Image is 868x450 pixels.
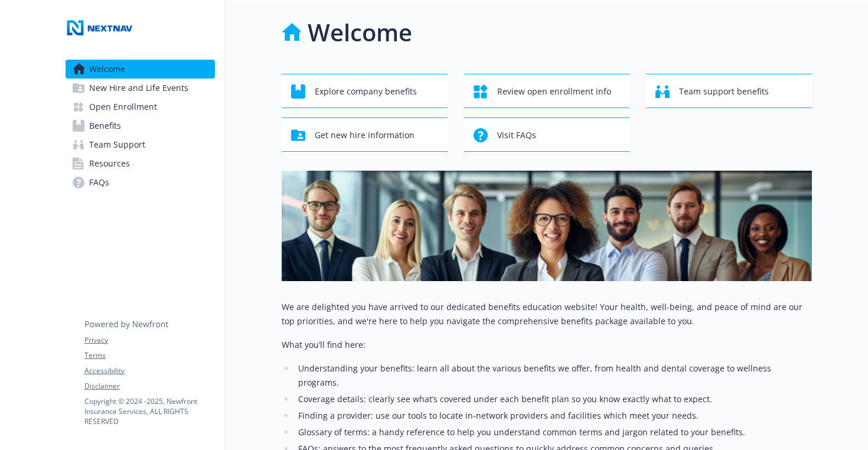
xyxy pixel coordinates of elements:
[84,350,214,361] a: Terms
[295,392,812,406] li: Coverage details: clearly see what’s covered under each benefit plan so you know exactly what to ...
[646,74,812,108] button: Team support benefits
[464,74,630,108] button: Review open enrollment info
[282,300,812,328] p: We are delighted you have arrived to our dedicated benefits education website! Your health, well-...
[66,60,215,79] a: Welcome
[66,97,215,116] a: Open Enrollment
[308,15,412,50] h1: Welcome
[84,381,214,392] a: Disclaimer
[84,396,214,426] p: Copyright © 2024 - 2025 , Newfront Insurance Services, ALL RIGHTS RESERVED
[679,80,769,103] span: Team support benefits
[66,135,215,154] a: Team Support
[89,135,145,154] span: Team Support
[295,425,812,439] li: Glossary of terms: a handy reference to help you understand common terms and jargon related to yo...
[89,97,157,116] span: Open Enrollment
[66,173,215,192] a: FAQs
[89,154,130,173] span: Resources
[295,361,812,390] li: Understanding your benefits: learn all about the various benefits we offer, from health and denta...
[66,154,215,173] a: Resources
[464,118,630,152] button: Visit FAQs
[84,366,214,376] a: Accessibility
[315,80,417,103] span: Explore company benefits
[89,116,121,135] span: Benefits
[315,124,415,146] span: Get new hire information
[89,79,188,97] span: New Hire and Life Events
[66,79,215,97] a: New Hire and Life Events
[89,60,125,79] span: Welcome
[497,124,536,146] span: Visit FAQs
[282,74,448,108] button: Explore company benefits
[497,80,611,103] span: Review open enrollment info
[295,409,812,423] li: Finding a provider: use our tools to locate in-network providers and facilities which meet your n...
[89,173,109,192] span: FAQs
[282,171,812,281] img: overview page banner
[84,335,214,345] a: Privacy
[282,338,812,352] p: What you’ll find here:
[282,118,448,152] button: Get new hire information
[66,116,215,135] a: Benefits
